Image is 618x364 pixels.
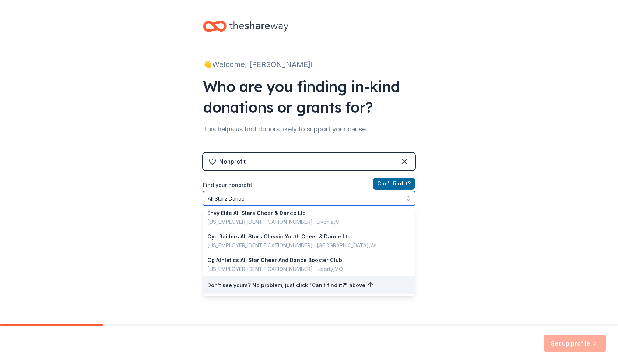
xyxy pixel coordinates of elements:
div: Cg Athletics All Star Cheer And Dance Booster Club [207,256,402,265]
div: [US_EMPLOYER_IDENTIFICATION_NUMBER] · Livonia , MI [207,218,402,226]
div: [US_EMPLOYER_IDENTIFICATION_NUMBER] · [GEOGRAPHIC_DATA] , WI [207,241,402,250]
div: [US_EMPLOYER_IDENTIFICATION_NUMBER] · Liberty , MO [207,265,402,273]
div: Cyc Raiders All Stars Classic Youth Cheer & Dance Ltd [207,232,402,241]
input: Search by name, EIN, or city [203,191,415,206]
div: Envy Elite All Stars Cheer & Dance Llc [207,209,402,218]
div: Don't see yours? No problem, just click "Can't find it?" above [203,276,415,294]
